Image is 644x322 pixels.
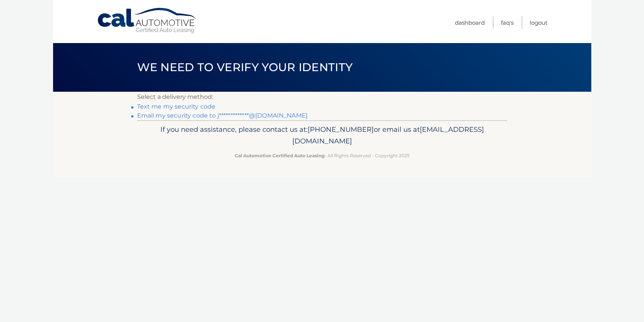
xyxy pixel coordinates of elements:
[142,152,502,160] p: - All Rights Reserved - Copyright 2025
[97,7,198,34] a: Cal Automotive
[142,124,502,148] p: If you need assistance, please contact us at: or email us at
[137,92,507,102] p: Select a delivery method:
[235,153,324,158] strong: Cal Automotive Certified Auto Leasing
[137,60,353,74] span: We need to verify your identity
[455,16,485,29] a: Dashboard
[137,103,216,110] a: Text me my security code
[501,16,514,29] a: FAQ's
[308,125,374,134] span: [PHONE_NUMBER]
[530,16,548,29] a: Logout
